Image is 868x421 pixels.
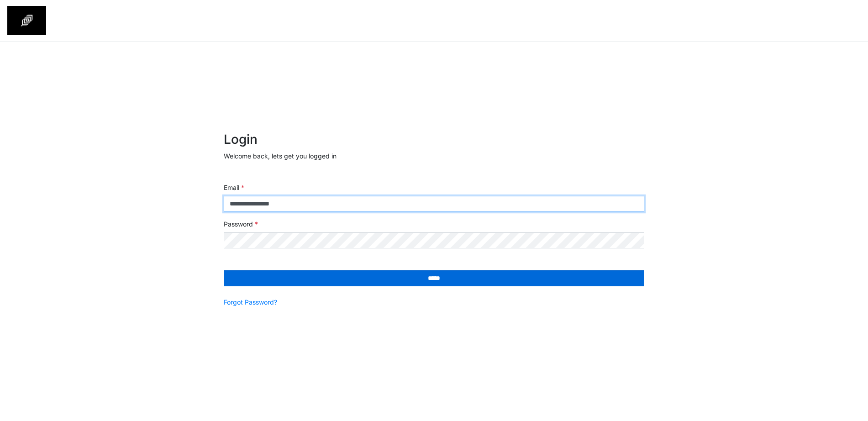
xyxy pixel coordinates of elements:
[7,6,46,35] img: spp logo
[224,297,277,307] a: Forgot Password?
[224,151,644,161] p: Welcome back, lets get you logged in
[224,132,644,147] h2: Login
[224,219,258,229] label: Password
[224,183,244,192] label: Email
